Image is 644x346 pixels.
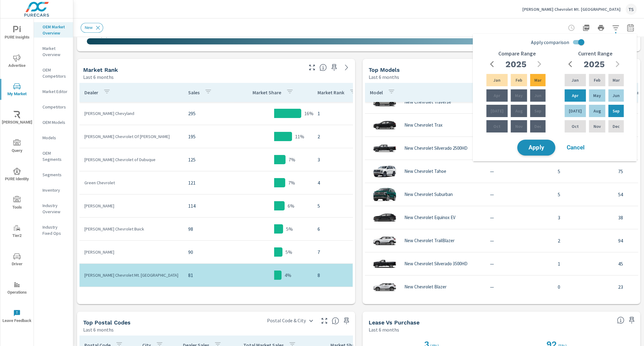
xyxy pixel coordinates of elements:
[34,185,73,195] div: Inventory
[369,67,400,73] h5: Top Models
[84,272,178,278] p: [PERSON_NAME] Chevrolet Mt. [GEOGRAPHIC_DATA]
[285,271,291,279] p: 4%
[188,271,231,279] p: 81
[2,168,32,183] span: PURE Identity
[34,222,73,238] div: Industry Fixed Ops
[627,315,637,325] span: Save this to your personalized report
[617,316,624,324] span: Understand how shoppers are deciding to purchase vehicles. Sales data is based off market registr...
[490,237,548,244] p: —
[593,77,600,83] p: Feb
[318,271,372,279] p: 8
[288,179,295,186] p: 7%
[188,89,200,96] p: Sales
[318,156,372,163] p: 3
[34,87,73,96] div: Market Editor
[584,59,605,70] h2: 2025
[188,202,231,210] p: 114
[404,122,443,128] p: New Chevrolet Trax
[404,284,447,290] p: New Chevrolet Blazer
[318,133,372,140] p: 2
[2,309,32,324] span: Leave Feedback
[43,172,68,178] p: Segments
[372,208,397,227] img: glamour
[342,63,351,72] a: See more details in report
[578,51,613,57] h6: Current Range
[404,215,456,220] p: New Chevrolet Equinox EV
[188,133,231,140] p: 195
[2,83,32,98] span: My Market
[522,6,621,12] p: [PERSON_NAME] Chevrolet Mt. [GEOGRAPHIC_DATA]
[84,133,178,140] p: [PERSON_NAME] Chevrolet Of [PERSON_NAME]
[369,73,399,81] p: Last 6 months
[404,145,468,151] p: New Chevrolet Silverado 2500HD
[43,45,68,58] p: Market Overview
[188,156,231,163] p: 125
[329,63,339,72] span: Save this to your personalized report
[490,191,548,198] p: —
[84,180,178,186] p: Green Chevrolet
[558,191,608,198] p: 5
[318,202,372,210] p: 5
[624,22,637,34] button: Select Date Range
[318,248,372,256] p: 7
[404,238,455,243] p: New Chevrolet TrailBlazer
[34,170,73,179] div: Segments
[557,140,594,155] button: Cancel
[494,92,500,99] p: Apr
[593,123,601,129] p: Nov
[595,22,607,34] button: Print Report
[2,224,32,239] span: Tier2
[490,260,548,267] p: —
[318,179,372,186] p: 4
[563,145,588,150] span: Cancel
[2,281,32,296] span: Operations
[372,185,397,204] img: glamour
[2,253,32,268] span: Driver
[593,92,601,99] p: May
[253,89,281,96] p: Market Share
[372,231,397,250] img: glamour
[43,150,68,162] p: OEM Segments
[612,92,619,99] p: Jun
[372,278,397,296] img: glamour
[2,196,32,211] span: Tools
[491,108,504,114] p: [DATE]
[558,260,608,267] p: 1
[84,157,178,163] p: [PERSON_NAME] Chevrolet of Dubuque
[372,139,397,157] img: glamour
[318,89,344,96] p: Market Rank
[517,140,555,156] button: Apply
[318,225,372,233] p: 6
[369,326,399,333] p: Last 6 months
[610,22,622,34] button: Apply Filters
[612,108,619,114] p: Sep
[34,201,73,216] div: Industry Overview
[372,162,397,181] img: glamour
[612,123,619,129] p: Dec
[369,319,419,326] h5: Lease vs Purchase
[43,88,68,95] p: Market Editor
[0,18,34,330] div: nav menu
[2,111,32,126] span: [PERSON_NAME]
[295,133,304,140] p: 11%
[569,108,582,114] p: [DATE]
[558,168,608,175] p: 5
[558,283,608,291] p: 0
[534,92,541,99] p: Jun
[286,225,293,233] p: 5%
[318,110,372,117] p: 1
[534,123,541,129] p: Dec
[490,283,548,291] p: —
[304,110,314,117] p: 16%
[404,261,468,267] p: New Chevrolet Silverado 3500HD
[188,248,231,256] p: 90
[84,226,178,232] p: [PERSON_NAME] Chevrolet Buick
[307,63,317,72] button: Make Fullscreen
[558,214,608,221] p: 3
[490,214,548,221] p: —
[493,123,500,129] p: Oct
[342,316,351,326] span: Save this to your personalized report
[332,317,339,324] span: Top Postal Codes shows you how you rank, in terms of sales, to other dealerships in your market. ...
[34,65,73,81] div: OEM Competitors
[372,254,397,273] img: glamour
